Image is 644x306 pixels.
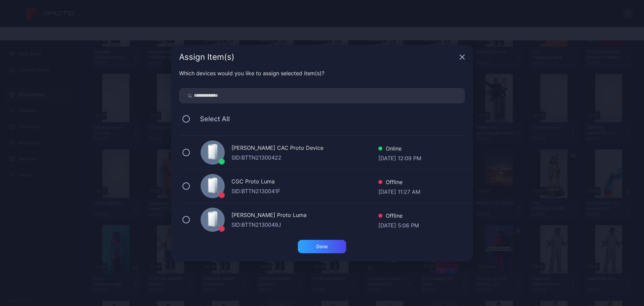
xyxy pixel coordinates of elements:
[231,221,378,229] div: SID: BTTN2130049J
[378,221,419,228] div: [DATE] 5:06 PM
[193,115,230,123] span: Select All
[231,177,378,187] div: CGC Proto Luma
[378,188,420,194] div: [DATE] 11:27 AM
[231,144,378,154] div: [PERSON_NAME] CAC Proto Device
[231,187,378,195] div: SID: BTTN2130041F
[378,212,419,221] div: Offline
[378,154,421,161] div: [DATE] 12:09 PM
[231,211,378,221] div: [PERSON_NAME] Proto Luma
[316,244,328,249] div: Done
[378,144,421,154] div: Online
[231,154,378,162] div: SID: BTTN21300422
[298,240,346,253] button: Done
[179,69,465,77] div: Which devices would you like to assign selected item(s)?
[179,53,457,61] div: Assign Item(s)
[378,178,420,188] div: Offline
